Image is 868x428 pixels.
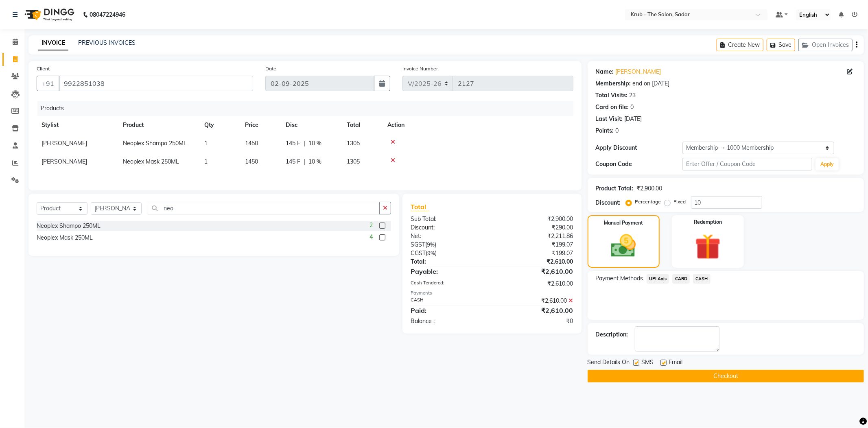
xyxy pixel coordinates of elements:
[492,306,579,315] div: ₹2,610.00
[78,39,136,46] a: PREVIOUS INVOICES
[596,79,631,88] div: Membership:
[308,139,321,148] span: 10 %
[404,317,492,325] div: Balance :
[404,297,492,305] div: CASH
[286,139,300,148] span: 145 F
[347,140,360,147] span: 1305
[37,101,579,116] div: Products
[90,3,125,26] b: 08047224946
[596,330,628,339] div: Description:
[492,258,579,266] div: ₹2,610.00
[492,215,579,223] div: ₹2,900.00
[603,231,644,260] img: _cash.svg
[427,250,435,256] span: 9%
[59,76,253,91] input: Search by Name/Mobile/Email/Code
[404,266,492,276] div: Payable:
[411,241,425,248] span: SGST
[604,219,643,227] label: Manual Payment
[304,157,305,166] span: |
[596,184,634,193] div: Product Total:
[633,79,670,88] div: end on [DATE]
[596,103,629,111] div: Card on file:
[411,249,426,257] span: CGST
[492,232,579,240] div: ₹2,211.86
[492,223,579,232] div: ₹290.00
[682,158,813,170] input: Enter Offer / Coupon Code
[596,68,614,76] div: Name:
[370,221,373,229] span: 2
[42,158,87,165] span: [PERSON_NAME]
[21,3,77,26] img: logo
[492,266,579,276] div: ₹2,610.00
[596,144,682,152] div: Apply Discount
[123,158,179,165] span: Neoplex Mask 250ML
[304,139,305,148] span: |
[767,39,795,51] button: Save
[647,274,669,284] span: UPI Axis
[402,65,438,72] label: Invoice Number
[693,274,711,284] span: CASH
[404,232,492,240] div: Net:
[816,158,839,170] button: Apply
[616,68,661,76] a: [PERSON_NAME]
[674,198,686,205] label: Fixed
[596,127,614,135] div: Points:
[240,116,281,134] th: Price
[492,297,579,305] div: ₹2,610.00
[588,358,630,368] span: Send Details On
[37,76,59,91] button: +91
[245,140,258,147] span: 1450
[588,370,864,382] button: Checkout
[37,65,50,72] label: Client
[286,157,300,166] span: 145 F
[635,198,661,205] label: Percentage
[687,231,729,263] img: _gift.svg
[308,157,321,166] span: 10 %
[630,91,636,100] div: 23
[347,158,360,165] span: 1305
[404,258,492,266] div: Total:
[637,184,662,193] div: ₹2,900.00
[631,103,634,111] div: 0
[596,160,682,168] div: Coupon Code
[148,202,380,214] input: Search or Scan
[672,274,690,284] span: CARD
[642,358,654,368] span: SMS
[404,249,492,258] div: ( )
[669,358,683,368] span: Email
[199,116,240,134] th: Qty
[265,65,276,72] label: Date
[404,306,492,315] div: Paid:
[596,115,623,123] div: Last Visit:
[596,199,621,207] div: Discount:
[204,140,208,147] span: 1
[596,91,628,100] div: Total Visits:
[404,240,492,249] div: ( )
[427,241,435,248] span: 9%
[411,203,429,211] span: Total
[42,140,87,147] span: [PERSON_NAME]
[245,158,258,165] span: 1450
[492,317,579,325] div: ₹0
[616,127,619,135] div: 0
[38,36,68,50] a: INVOICE
[625,115,642,123] div: [DATE]
[37,116,118,134] th: Stylist
[404,215,492,223] div: Sub Total:
[370,233,373,241] span: 4
[342,116,383,134] th: Total
[281,116,342,134] th: Disc
[37,234,93,242] div: Neoplex Mask 250ML
[596,274,643,283] span: Payment Methods
[492,249,579,258] div: ₹199.07
[204,158,208,165] span: 1
[123,140,187,147] span: Neoplex Shampo 250ML
[717,39,763,51] button: Create New
[694,218,722,226] label: Redemption
[383,116,573,134] th: Action
[492,240,579,249] div: ₹199.07
[404,223,492,232] div: Discount:
[411,290,573,297] div: Payments
[492,280,579,288] div: ₹2,610.00
[404,280,492,288] div: Cash Tendered:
